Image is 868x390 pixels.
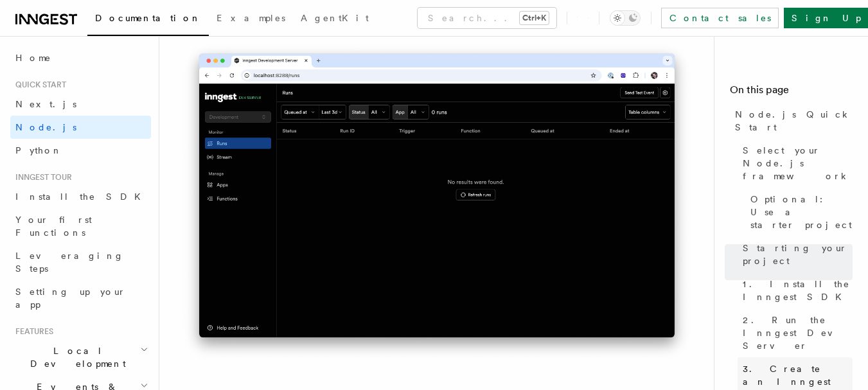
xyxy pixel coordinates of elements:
kbd: Ctrl+K [520,12,549,24]
span: 1. Install the Inngest SDK [743,278,853,303]
span: Starting your project [743,242,853,267]
a: Python [10,139,151,162]
a: Node.js Quick Start [730,103,853,139]
a: Node.js [10,116,151,139]
span: Examples [217,13,285,23]
a: Your first Functions [10,208,151,244]
span: Your first Functions [15,215,92,238]
span: Node.js Quick Start [735,108,853,134]
a: Optional: Use a starter project [745,188,853,236]
a: AgentKit [293,4,376,35]
a: 1. Install the Inngest SDK [738,272,853,308]
span: 2. Run the Inngest Dev Server [743,314,853,352]
span: Select your Node.js framework [743,144,853,182]
span: Quick start [10,80,66,90]
span: Leveraging Steps [15,251,124,274]
a: Documentation [87,4,209,36]
h4: On this page [730,82,853,103]
a: Leveraging Steps [10,244,151,280]
a: Home [10,46,151,69]
span: Python [15,145,62,155]
span: Local Development [10,344,140,370]
a: Setting up your app [10,280,151,316]
a: Contact sales [661,8,779,28]
span: Install the SDK [15,191,148,202]
span: Optional: Use a starter project [750,193,853,231]
button: Local Development [10,339,151,375]
a: Next.js [10,93,151,116]
span: Home [15,51,51,64]
a: Install the SDK [10,185,151,208]
span: Documentation [95,13,201,23]
span: Inngest tour [10,172,72,182]
a: Examples [209,4,293,35]
span: Node.js [15,122,76,132]
span: Setting up your app [15,287,126,310]
img: Inngest Dev Server's 'Runs' tab with no data [180,40,694,364]
button: Search...Ctrl+K [418,8,556,28]
span: AgentKit [301,13,369,23]
span: Features [10,326,53,337]
a: 2. Run the Inngest Dev Server [738,308,853,357]
a: Starting your project [738,236,853,272]
button: Toggle dark mode [610,10,641,26]
span: Next.js [15,99,76,109]
a: Select your Node.js framework [738,139,853,188]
